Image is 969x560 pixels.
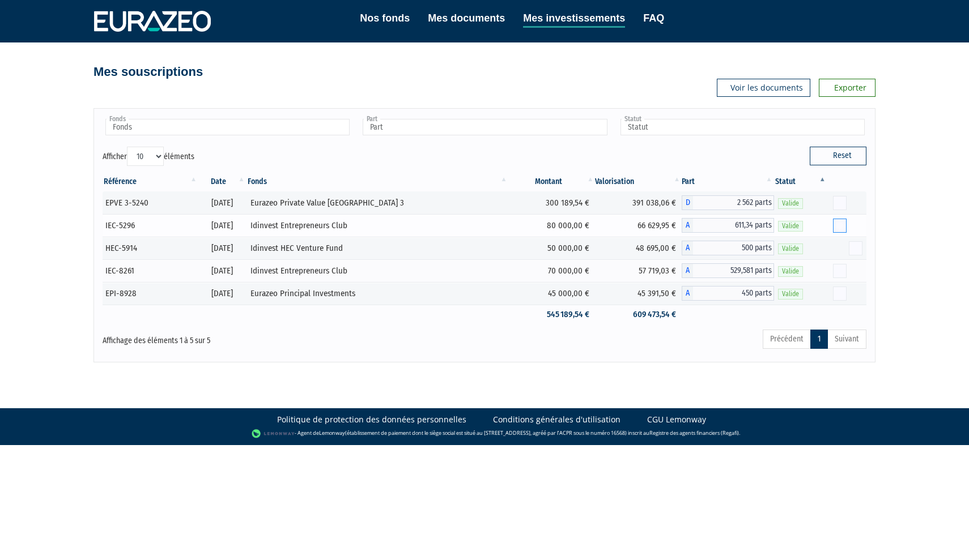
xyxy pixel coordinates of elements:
[693,263,774,278] span: 529,581 parts
[810,330,828,349] a: 1
[810,147,866,165] button: Reset
[250,288,505,300] div: Eurazeo Principal Investments
[595,237,682,259] td: 48 695,00 €
[595,259,682,282] td: 57 719,03 €
[682,286,774,301] div: A - Eurazeo Principal Investments
[93,65,203,79] h4: Mes souscriptions
[827,330,866,349] a: Suivant
[140,245,146,252] i: [Français] Personne physique
[693,218,774,233] span: 611,34 parts
[11,428,958,439] div: - Agent de (établissement de paiement dont le siège social est situé au [STREET_ADDRESS], agréé p...
[105,242,194,254] div: HEC-5914
[774,172,827,191] th: Statut : activer pour trier la colonne par ordre d&eacute;croissant
[250,197,505,209] div: Eurazeo Private Value [GEOGRAPHIC_DATA] 3
[103,328,411,347] div: Affichage des éléments 1 à 5 sur 5
[682,218,774,233] div: A - Idinvest Entrepreneurs Club
[595,214,682,237] td: 66 629,95 €
[509,214,596,237] td: 80 000,00 €
[682,241,693,255] span: A
[649,429,739,437] a: Registre des agents financiers (Regafi)
[693,286,774,301] span: 450 parts
[250,265,505,277] div: Idinvest Entrepreneurs Club
[138,223,144,229] i: [Français] Personne physique
[595,282,682,305] td: 45 391,50 €
[493,414,620,425] a: Conditions générales d'utilisation
[778,289,803,300] span: Valide
[595,172,682,191] th: Valorisation: activer pour trier la colonne par ordre croissant
[693,195,774,210] span: 2 562 parts
[778,243,803,254] span: Valide
[137,268,143,275] i: [Français] Personne physique
[643,10,664,26] a: FAQ
[763,330,811,349] a: Précédent
[105,288,194,300] div: EPI-8928
[693,241,774,255] span: 500 parts
[105,220,194,232] div: IEC-5296
[250,242,505,254] div: Idinvest HEC Venture Fund
[778,198,803,209] span: Valide
[103,172,198,191] th: Référence : activer pour trier la colonne par ordre croissant
[202,197,243,209] div: [DATE]
[319,429,345,437] a: Lemonway
[595,305,682,324] td: 609 473,54 €
[202,288,243,300] div: [DATE]
[277,414,466,425] a: Politique de protection des données personnelles
[105,197,194,209] div: EPVE 3-5240
[103,147,194,166] label: Afficher éléments
[252,428,295,439] img: logo-lemonway.png
[202,220,243,232] div: [DATE]
[647,414,706,425] a: CGU Lemonway
[105,265,194,277] div: IEC-8261
[523,10,625,28] a: Mes investissements
[94,11,211,31] img: 1732889491-logotype_eurazeo_blanc_rvb.png
[151,200,158,207] i: [Français] Personne physique
[202,265,243,277] div: [DATE]
[198,172,246,191] th: Date: activer pour trier la colonne par ordre croissant
[509,282,596,305] td: 45 000,00 €
[682,195,693,210] span: D
[428,10,505,26] a: Mes documents
[509,191,596,214] td: 300 189,54 €
[250,220,505,232] div: Idinvest Entrepreneurs Club
[682,218,693,233] span: A
[778,221,803,232] span: Valide
[509,259,596,282] td: 70 000,00 €
[778,266,803,277] span: Valide
[682,241,774,255] div: A - Idinvest HEC Venture Fund
[509,237,596,259] td: 50 000,00 €
[717,79,810,97] a: Voir les documents
[682,263,774,278] div: A - Idinvest Entrepreneurs Club
[819,79,875,97] a: Exporter
[682,263,693,278] span: A
[595,191,682,214] td: 391 038,06 €
[682,195,774,210] div: D - Eurazeo Private Value Europe 3
[202,242,243,254] div: [DATE]
[127,147,164,166] select: Afficheréléments
[682,172,774,191] th: Part: activer pour trier la colonne par ordre croissant
[509,172,596,191] th: Montant: activer pour trier la colonne par ordre croissant
[682,286,693,301] span: A
[509,305,596,324] td: 545 189,54 €
[360,10,410,26] a: Nos fonds
[139,290,146,297] i: [Français] Personne physique
[246,172,509,191] th: Fonds: activer pour trier la colonne par ordre croissant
